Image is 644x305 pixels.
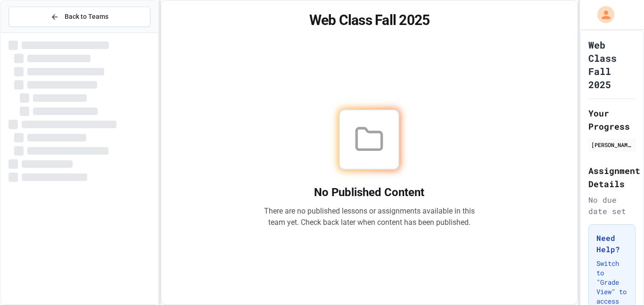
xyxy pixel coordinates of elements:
[65,12,108,22] span: Back to Teams
[173,12,566,29] h1: Web Class Fall 2025
[596,232,627,255] h3: Need Help?
[588,38,636,91] h1: Web Class Fall 2025
[264,206,475,228] p: There are no published lessons or assignments available in this team yet. Check back later when c...
[588,194,636,217] div: No due date set
[587,4,617,25] div: My Account
[8,7,150,27] button: Back to Teams
[588,164,636,190] h2: Assignment Details
[588,107,636,133] h2: Your Progress
[591,140,633,149] div: [PERSON_NAME]
[264,185,475,200] h2: No Published Content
